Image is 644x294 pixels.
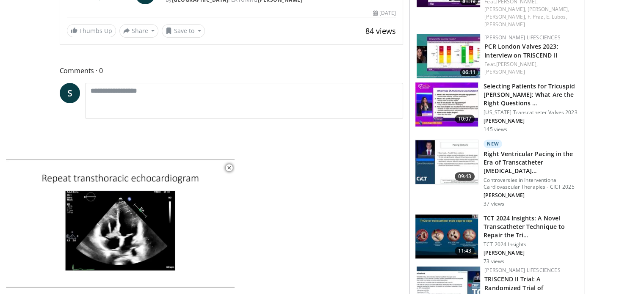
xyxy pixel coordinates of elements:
p: Controversies in Interventional Cardiovascular Therapies - CICT 2025 [484,177,579,190]
div: [DATE] [373,9,396,17]
p: 73 views [484,258,504,265]
a: Thumbs Up [67,24,116,37]
a: 09:43 New Right Ventricular Pacing in the Era of Transcatheter [MEDICAL_DATA]… Controversies in I... [415,140,579,207]
a: 06:11 [417,34,480,78]
p: 37 views [484,201,504,207]
p: [PERSON_NAME] [484,192,579,199]
h3: Selecting Patients for Tricuspid [PERSON_NAME]: What Are the Right Questions … [484,82,579,107]
img: 37cd6920-8e59-4df3-b4a4-da244e5c9796.150x105_q85_crop-smart_upscale.jpg [415,140,478,184]
p: New [484,140,502,148]
a: [PERSON_NAME], [484,13,526,20]
a: [PERSON_NAME], [528,5,569,13]
div: Feat. [484,60,577,76]
a: E. Lubos, [546,13,567,20]
span: 09:43 [455,172,475,181]
span: 84 views [365,26,396,36]
a: [PERSON_NAME], [484,5,526,13]
a: [PERSON_NAME] [484,21,525,28]
span: Comments 0 [60,65,404,76]
a: 11:43 TCT 2024 Insights: A Novel Transcatheter Technique to Repair the Tri… TCT 2024 Insights [PE... [415,214,579,265]
p: [US_STATE] Transcatheter Valves 2023 [484,109,579,116]
a: 10:07 Selecting Patients for Tricuspid [PERSON_NAME]: What Are the Right Questions … [US_STATE] T... [415,82,579,133]
h3: TCT 2024 Insights: A Novel Transcatheter Technique to Repair the Tri… [484,214,579,239]
a: PCR London Valves 2023: Interview on TRISCEND II [484,42,558,59]
img: f258d51d-6721-4067-b638-4d2bcb6bde4c.150x105_q85_crop-smart_upscale.jpg [417,34,480,78]
a: F. Praz, [528,13,545,20]
p: [PERSON_NAME] [484,118,579,124]
img: eb44facb-e9f6-4c7c-84d1-9ae093e0f630.150x105_q85_crop-smart_upscale.jpg [415,82,478,126]
img: ebbaeb52-79bd-4882-93e9-4f55a7594c0f.150x105_q85_crop-smart_upscale.jpg [415,214,478,258]
button: Close [221,159,238,177]
span: 10:07 [455,115,475,123]
p: [PERSON_NAME] [484,250,579,256]
video-js: Video Player [6,159,235,288]
a: [PERSON_NAME], [496,60,538,68]
button: Save to [162,24,205,38]
span: 06:11 [460,69,478,76]
span: 11:43 [455,247,475,255]
h3: Right Ventricular Pacing in the Era of Transcatheter [MEDICAL_DATA]… [484,150,579,175]
button: Share [119,24,159,38]
a: [PERSON_NAME] [484,68,525,75]
a: [PERSON_NAME] Lifesciences [484,34,560,41]
p: 145 views [484,126,507,133]
a: S [60,83,80,103]
a: [PERSON_NAME] Lifesciences [484,267,560,274]
p: TCT 2024 Insights [484,241,579,248]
